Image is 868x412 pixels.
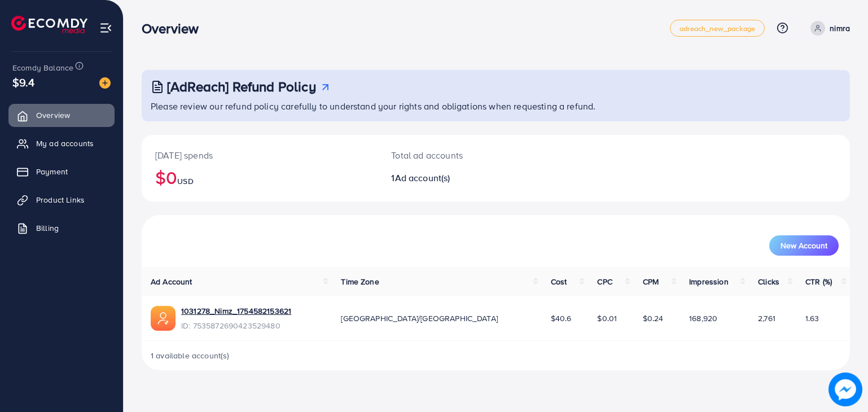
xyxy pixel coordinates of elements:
[597,276,612,287] span: CPC
[758,313,775,324] span: 2,761
[11,16,87,33] img: logo
[151,276,192,287] span: Ad Account
[8,217,115,239] a: Billing
[806,21,850,36] a: nimra
[551,276,567,287] span: Cost
[12,74,35,90] span: $9.4
[828,372,862,406] img: image
[391,173,541,183] h2: 1
[155,148,364,162] p: [DATE] spends
[167,78,316,95] h3: [AdReach] Refund Policy
[142,20,208,37] h3: Overview
[36,109,70,121] span: Overview
[181,305,291,317] a: 1031278_Nimz_1754582153621
[643,276,659,287] span: CPM
[781,242,827,249] span: New Account
[151,99,843,113] p: Please review our refund policy carefully to understand your rights and obligations when requesti...
[8,104,115,126] a: Overview
[643,313,664,324] span: $0.24
[99,21,112,34] img: menu
[36,166,68,177] span: Payment
[8,132,115,155] a: My ad accounts
[177,176,193,187] span: USD
[830,21,850,35] p: nimra
[99,77,111,89] img: image
[36,194,85,205] span: Product Links
[8,189,115,211] a: Product Links
[155,166,364,188] h2: $0
[689,313,717,324] span: 168,920
[36,222,59,234] span: Billing
[805,276,832,287] span: CTR (%)
[151,306,176,331] img: ic-ads-acc.e4c84228.svg
[597,313,617,324] span: $0.01
[395,172,450,184] span: Ad account(s)
[12,62,73,73] span: Ecomdy Balance
[769,235,839,256] button: New Account
[181,320,291,331] span: ID: 7535872690423529480
[8,160,115,183] a: Payment
[805,313,819,324] span: 1.63
[758,276,779,287] span: Clicks
[689,276,729,287] span: Impression
[341,313,498,324] span: [GEOGRAPHIC_DATA]/[GEOGRAPHIC_DATA]
[680,25,755,32] span: adreach_new_package
[151,350,230,361] span: 1 available account(s)
[36,138,94,149] span: My ad accounts
[391,148,541,162] p: Total ad accounts
[341,276,379,287] span: Time Zone
[551,313,572,324] span: $40.6
[670,20,765,37] a: adreach_new_package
